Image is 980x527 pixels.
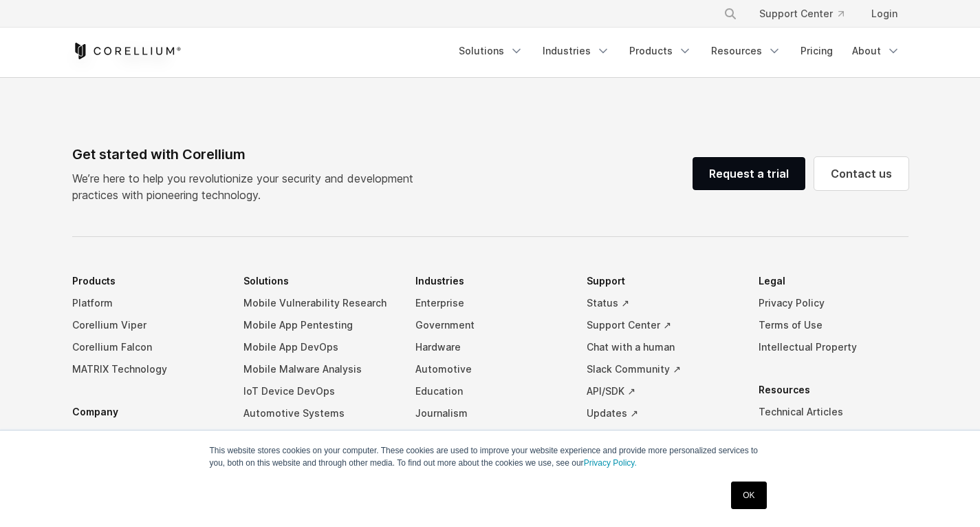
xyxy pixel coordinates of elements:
a: Automotive [415,358,565,380]
a: Hardware [415,336,565,358]
a: Corellium Falcon [72,336,222,358]
a: MATRIX Technology [72,358,222,380]
a: Resources [703,39,790,63]
a: Mobile Vulnerability Research [243,292,393,314]
a: Journalism [415,402,565,424]
button: Search [718,1,743,26]
a: Privacy Policy. [584,458,637,468]
a: Corellium Viper [72,314,222,336]
a: Updates ↗ [587,402,737,424]
a: Government [415,314,565,336]
a: Support Center [748,1,855,26]
a: Platform [72,292,222,314]
div: Navigation Menu [450,39,908,63]
a: Industries [534,39,618,63]
a: Solutions [450,39,532,63]
a: Mobile App Pentesting [243,314,393,336]
a: Support Center ↗ [587,314,737,336]
a: Privacy Policy [759,292,908,314]
a: IoT Device DevOps [243,380,393,402]
a: Status ↗ [587,292,737,314]
a: About [72,423,222,445]
a: Login [860,1,908,26]
a: Enterprise [415,292,565,314]
a: Pricing [792,39,841,63]
a: Request a trial [693,157,805,190]
a: Technical Articles [759,401,908,423]
a: Products [621,39,700,63]
a: Contact us [814,157,908,190]
a: Corellium Home [72,43,182,59]
p: We’re here to help you revolutionize your security and development practices with pioneering tech... [72,170,424,203]
a: Mobile App DevOps [243,336,393,358]
div: Navigation Menu [707,1,908,26]
a: Webinars & Events [759,423,908,445]
a: API/SDK ↗ [587,380,737,402]
a: About [844,39,908,63]
a: Mobile Malware Analysis [243,358,393,380]
a: Education [415,380,565,402]
a: Automotive Systems [243,402,393,424]
a: Chat with a human [587,336,737,358]
a: OK [731,482,766,509]
a: Intellectual Property [759,336,908,358]
div: Get started with Corellium [72,144,424,165]
a: Slack Community ↗ [587,358,737,380]
a: Terms of Use [759,314,908,336]
p: This website stores cookies on your computer. These cookies are used to improve your website expe... [210,444,771,469]
a: Arm Virtual Hardware ↗ [243,424,393,446]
